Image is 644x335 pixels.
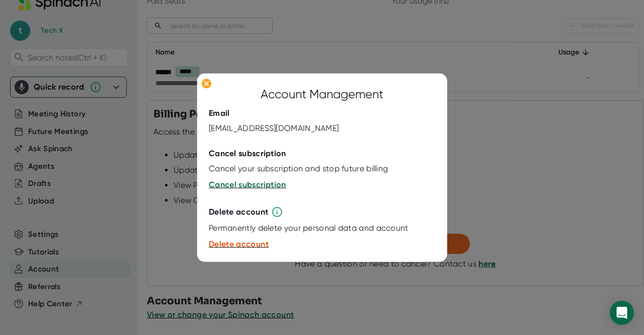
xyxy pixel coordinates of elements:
div: Delete account [209,207,268,217]
div: Permanently delete your personal data and account [209,223,409,233]
div: Open Intercom Messenger [610,301,634,325]
span: Delete account [209,239,269,249]
span: Cancel subscription [209,180,286,189]
button: Delete account [209,238,269,250]
div: Cancel subscription [209,149,286,159]
div: Account Management [261,85,383,103]
div: Email [209,108,230,118]
button: Cancel subscription [209,179,286,191]
div: Cancel your subscription and stop future billing [209,164,388,174]
div: [EMAIL_ADDRESS][DOMAIN_NAME] [209,123,339,133]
